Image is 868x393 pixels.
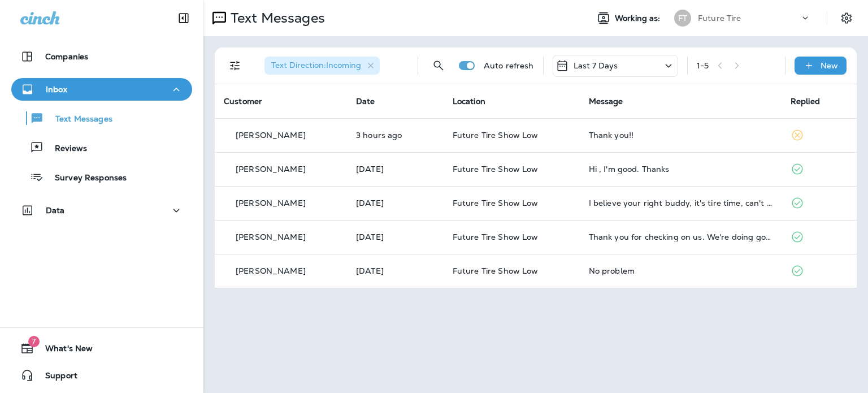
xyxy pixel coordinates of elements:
div: Thank you for checking on us. We're doing good. No Service needed at this time. [589,232,772,241]
div: Hi , I'm good. Thanks [589,165,772,174]
button: Settings [836,8,857,28]
p: [PERSON_NAME] [236,198,306,208]
p: [PERSON_NAME] [236,165,306,174]
p: Future Tire [698,14,741,23]
button: Filters [224,54,246,77]
button: 7What's New [11,337,192,360]
div: No problem [589,266,772,275]
span: Date [356,96,375,106]
p: Text Messages [44,114,112,125]
p: Text Messages [226,10,325,27]
button: Text Messages [11,106,192,130]
button: Collapse Sidebar [168,7,199,29]
button: Support [11,364,192,387]
span: Future Tire Show Low [453,164,539,174]
p: [PERSON_NAME] [236,266,306,275]
span: What's New [34,344,93,357]
span: Text Direction : Incoming [271,60,361,70]
span: Working as: [615,14,663,23]
span: Future Tire Show Low [453,266,539,276]
div: 1 - 5 [697,61,709,70]
p: Aug 23, 2025 08:23 AM [356,232,435,241]
div: Thank you!! [589,131,772,140]
span: Support [34,371,77,385]
p: New [821,61,838,70]
span: Future Tire Show Low [453,198,539,208]
p: Inbox [46,85,67,94]
button: Data [11,199,192,222]
span: Replied [791,96,820,106]
p: Reviews [44,144,87,154]
span: Future Tire Show Low [453,130,539,140]
div: FT [674,10,691,27]
p: Companies [45,52,88,61]
span: Message [589,96,623,106]
button: Companies [11,45,192,68]
p: Aug 27, 2025 09:20 AM [356,165,435,174]
button: Inbox [11,78,192,101]
p: [PERSON_NAME] [236,131,306,140]
button: Search Messages [427,54,450,77]
p: Aug 27, 2025 08:19 AM [356,198,435,208]
p: Survey Responses [44,173,127,184]
div: I believe your right buddy, it's tire time, can't do a time but I will be in touch soon, thanks f... [589,198,772,208]
button: Survey Responses [11,165,192,189]
button: Reviews [11,136,192,159]
p: Last 7 Days [574,61,618,70]
span: 7 [28,336,40,347]
p: Data [46,206,65,215]
p: Auto refresh [484,61,534,70]
span: Customer [224,96,262,106]
p: [PERSON_NAME] [236,232,306,241]
span: Location [453,96,485,106]
p: Aug 28, 2025 09:39 AM [356,131,435,140]
span: Future Tire Show Low [453,232,539,242]
p: Aug 22, 2025 04:39 AM [356,266,435,275]
div: Text Direction:Incoming [264,57,380,75]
